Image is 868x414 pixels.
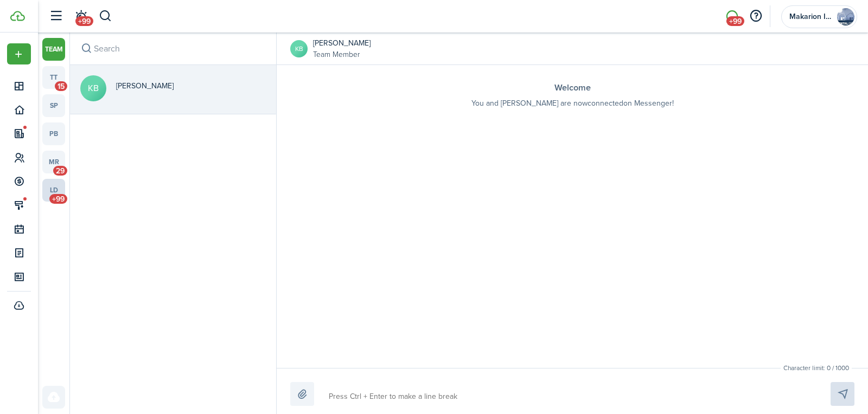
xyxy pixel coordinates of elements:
span: 29 [53,166,67,176]
a: mr [42,151,65,173]
avatar-text: KB [290,40,308,57]
p: You and [PERSON_NAME] are now connected on Messenger! [298,98,846,109]
h3: Welcome [298,81,846,95]
avatar-text: KB [80,75,106,101]
span: Kristi Bearss [313,37,371,49]
input: search [70,33,276,64]
button: Open resource center [746,7,765,25]
a: pb [42,122,65,145]
img: TenantCloud [10,11,25,21]
a: tt [42,66,65,89]
small: Team Member [313,49,371,60]
button: Open sidebar [46,6,66,27]
a: ld [42,179,65,202]
span: +99 [75,16,93,26]
button: Search [79,41,94,56]
span: +99 [49,194,67,204]
a: sp [42,94,65,117]
img: Makarion Investments [837,8,854,25]
a: Notifications [71,3,91,30]
span: Kristi Bearss [116,80,267,92]
button: Open menu [7,43,31,64]
a: team [42,38,65,61]
button: Search [99,7,112,25]
span: 15 [55,81,67,91]
span: Makarion Investments [789,13,833,21]
small: Character limit: 0 / 1000 [781,363,852,373]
